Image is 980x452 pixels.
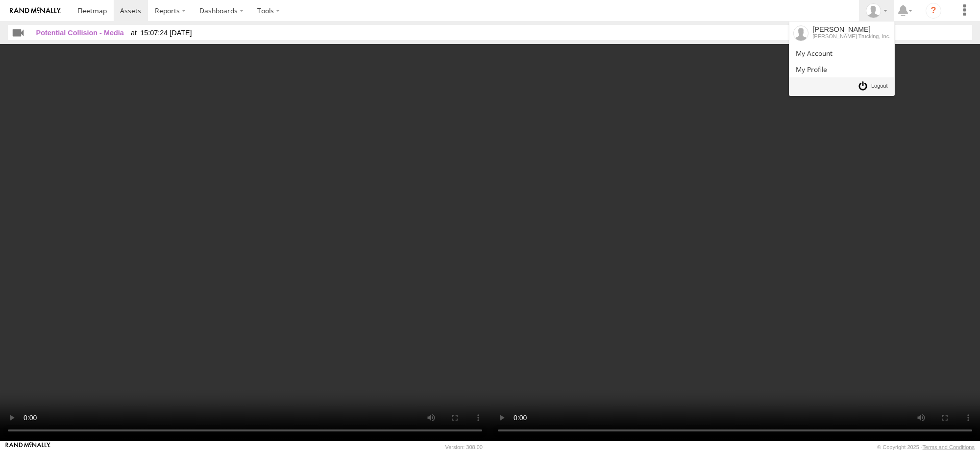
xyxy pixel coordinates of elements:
[877,444,975,450] div: © Copyright 2025 -
[445,444,483,450] div: Version: 308.00
[10,7,61,14] img: rand-logo.svg
[36,29,124,37] span: Potential Collision - Media
[862,3,891,18] div: Nick King
[926,3,941,19] i: ?
[812,25,890,33] div: [PERSON_NAME]
[812,33,890,39] div: [PERSON_NAME] Trucking, Inc.
[5,442,50,452] a: Visit our Website
[923,444,975,450] a: Terms and Conditions
[131,29,192,37] span: 15:07:24 [DATE]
